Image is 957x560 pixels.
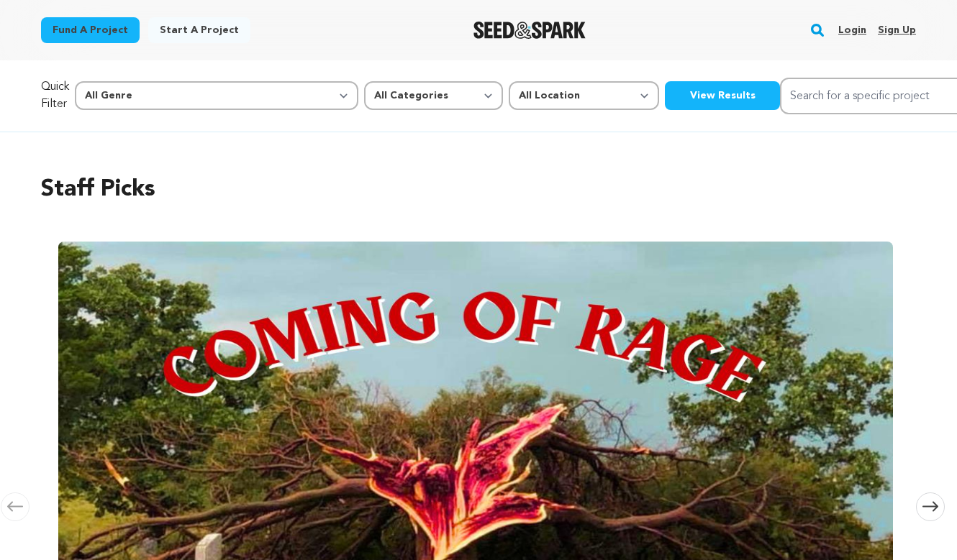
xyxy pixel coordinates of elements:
h2: Staff Picks [41,173,916,207]
a: Sign up [878,19,916,42]
a: Login [838,19,866,42]
p: Quick Filter [41,78,69,113]
img: Seed&Spark Logo Dark Mode [473,22,586,39]
a: Fund a project [41,17,140,43]
a: Start a project [148,17,250,43]
button: View Results [665,81,780,110]
a: Seed&Spark Homepage [473,22,586,39]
